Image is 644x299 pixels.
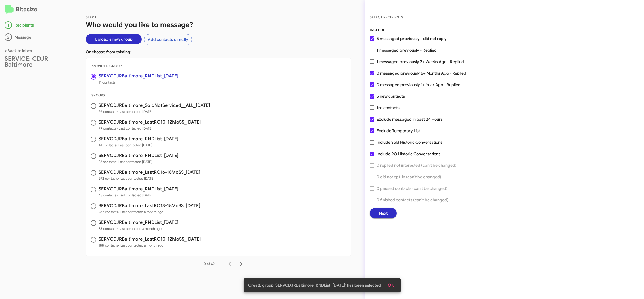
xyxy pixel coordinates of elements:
span: 292 contacts [99,176,200,181]
img: logo-minimal.svg [5,5,14,14]
span: 0 messaged previously 6+ Months Ago - Replied [377,70,466,77]
div: GROUPS [86,92,351,98]
span: Exclude messaged in past 24 Hours [377,116,443,123]
span: 287 contacts [99,209,200,215]
span: 11 contacts [99,80,178,85]
span: 41 contacts [99,142,178,148]
button: Add contacts directly [144,34,192,45]
span: 29 contacts [99,109,210,115]
span: • Last contacted [DATE] [116,126,153,130]
span: 5 new contacts [377,93,405,100]
span: STEP 1 [86,15,96,19]
span: 0 finished contacts (can't be changed) [377,196,448,203]
h2: Bitesize [5,5,67,14]
span: 5 messaged previously - did not reply [377,35,447,42]
h3: SERVCDJRBaltimore_LastRO16-18MoSS_[DATE] [99,170,200,175]
span: • Last contacted [DATE] [118,176,154,181]
span: SELECT RECIPIENTS [370,15,403,19]
span: Exclude Temporary List [377,127,420,134]
span: 1 messaged previously 2+ Weeks Ago - Replied [377,58,464,65]
button: Next page [235,258,247,270]
h3: SERVCDJRBaltimore_RNDList_[DATE] [99,74,178,78]
span: Next [379,208,388,218]
button: Previous page [224,258,235,270]
button: Upload a new group [86,34,142,44]
span: 22 contacts [99,159,178,165]
span: • Last contacted a month ago [116,226,162,231]
span: 0 messaged previously 1+ Year Ago - Replied [377,81,461,88]
span: 0 paused contacts (can't be changed) [377,185,448,192]
div: 1 – 10 of 69 [197,261,215,267]
span: Upload a new group [95,34,133,44]
span: 1 [377,104,400,111]
h1: Who would you like to message? [86,20,351,29]
button: OK [383,280,398,290]
span: Include RO Historic Conversations [377,150,440,157]
div: 1 [5,21,12,29]
div: INCLUDE [370,27,639,33]
span: • Last contacted [DATE] [116,193,153,197]
span: 1 messaged previously - Replied [377,47,437,54]
span: 43 contacts [99,192,178,198]
span: ro contacts [378,105,400,110]
h3: SERVCDJRBaltimore_LastRO10-12MoSS_[DATE] [99,237,201,241]
div: PROVIDED GROUP [86,63,351,69]
h3: SERVCDJRBaltimore_LastRO13-15MoSS_[DATE] [99,203,200,208]
a: < Back to inbox [5,48,32,53]
p: Or choose from existing: [86,49,351,55]
h3: SERVCDJRBaltimore_RNDList_[DATE] [99,153,178,158]
span: 79 contacts [99,126,201,131]
h3: SERVCDJRBaltimore_SoldNotServiced__ALL_[DATE] [99,103,210,108]
button: Next [370,208,397,218]
div: 2 [5,33,12,41]
span: 188 contacts [99,243,201,248]
div: Recipients [5,21,67,29]
div: SERVICE: CDJR Baltimore [5,56,67,67]
span: Include Sold Historic Conversations [377,139,442,146]
h3: SERVCDJRBaltimore_RNDList_[DATE] [99,187,178,191]
div: Message [5,33,67,41]
span: OK [388,280,394,290]
h3: SERVCDJRBaltimore_RNDList_[DATE] [99,137,178,141]
span: 0 replied not interested (can't be changed) [377,162,457,169]
span: 0 did not opt-in (can't be changed) [377,173,441,180]
span: • Last contacted a month ago [118,210,163,214]
h3: SERVCDJRBaltimore_RNDList_[DATE] [99,220,178,225]
span: 38 contacts [99,226,178,232]
span: • Last contacted [DATE] [116,109,153,114]
span: • Last contacted [DATE] [116,160,152,164]
h3: SERVCDJRBaltimore_LastRO10-12MoSS_[DATE] [99,120,201,124]
span: Great!, group 'SERVCDJRBaltimore_RNDList_[DATE]' has been selected [248,282,381,288]
span: • Last contacted a month ago [118,243,163,247]
span: • Last contacted [DATE] [116,143,152,147]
